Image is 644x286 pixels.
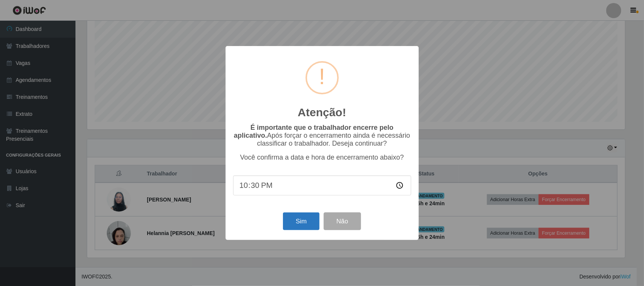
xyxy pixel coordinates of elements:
p: Após forçar o encerramento ainda é necessário classificar o trabalhador. Deseja continuar? [233,124,411,148]
button: Não [324,212,361,230]
b: É importante que o trabalhador encerre pelo aplicativo. [234,124,393,139]
h2: Atenção! [298,106,346,119]
button: Sim [283,212,320,230]
p: Você confirma a data e hora de encerramento abaixo? [233,154,411,161]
